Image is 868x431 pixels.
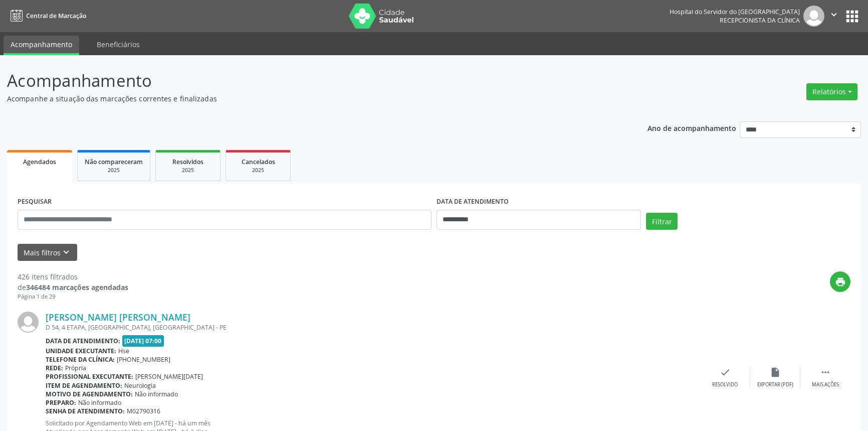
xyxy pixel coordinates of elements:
i: insert_drive_file [770,367,781,378]
button: apps [843,8,861,25]
label: PESQUISAR [18,194,52,210]
span: Recepcionista da clínica [720,16,800,25]
b: Item de agendamento: [46,381,122,390]
a: Acompanhamento [4,36,79,55]
button:  [824,6,843,27]
div: Mais ações [812,381,839,388]
img: img [18,312,39,333]
a: Central de Marcação [7,8,86,24]
span: Própria [65,364,86,372]
a: Beneficiários [90,36,147,53]
div: 2025 [233,167,283,174]
div: 2025 [85,167,143,174]
span: Agendados [23,158,56,166]
button: Mais filtroskeyboard_arrow_down [18,244,77,261]
b: Profissional executante: [46,372,133,381]
b: Data de atendimento: [46,337,120,345]
b: Senha de atendimento: [46,407,125,415]
div: Resolvido [712,381,738,388]
a: [PERSON_NAME] [PERSON_NAME] [46,312,190,323]
span: [DATE] 07:00 [122,335,164,347]
span: M02790316 [127,407,160,415]
label: DATA DE ATENDIMENTO [437,194,509,210]
strong: 346484 marcações agendadas [26,282,128,292]
i: keyboard_arrow_down [61,247,72,258]
p: Acompanhamento [7,68,605,93]
span: Central de Marcação [26,12,86,20]
i: print [835,276,846,288]
span: Neurologia [124,381,156,390]
span: Não informado [135,390,178,398]
button: print [830,271,850,292]
span: Não informado [78,398,121,407]
b: Preparo: [46,398,76,407]
div: Página 1 de 29 [18,293,128,301]
span: Não compareceram [85,158,143,166]
p: Ano de acompanhamento [647,121,736,134]
div: 2025 [163,167,213,174]
b: Rede: [46,364,63,372]
i:  [828,9,839,20]
div: Hospital do Servidor do [GEOGRAPHIC_DATA] [670,8,800,16]
span: [PERSON_NAME][DATE] [135,372,203,381]
span: Hse [118,347,129,355]
span: [PHONE_NUMBER] [117,355,170,364]
b: Telefone da clínica: [46,355,115,364]
button: Filtrar [646,213,678,230]
b: Unidade executante: [46,347,116,355]
div: de [18,282,128,293]
b: Motivo de agendamento: [46,390,133,398]
span: Cancelados [242,158,275,166]
div: D 54, 4 ETAPA, [GEOGRAPHIC_DATA], [GEOGRAPHIC_DATA] - PE [46,323,700,332]
p: Acompanhe a situação das marcações correntes e finalizadas [7,93,605,104]
i: check [720,367,731,378]
span: Resolvidos [172,158,203,166]
img: img [803,6,824,27]
i:  [820,367,831,378]
div: Exportar (PDF) [757,381,793,388]
div: 426 itens filtrados [18,271,128,282]
button: Relatórios [806,83,857,100]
